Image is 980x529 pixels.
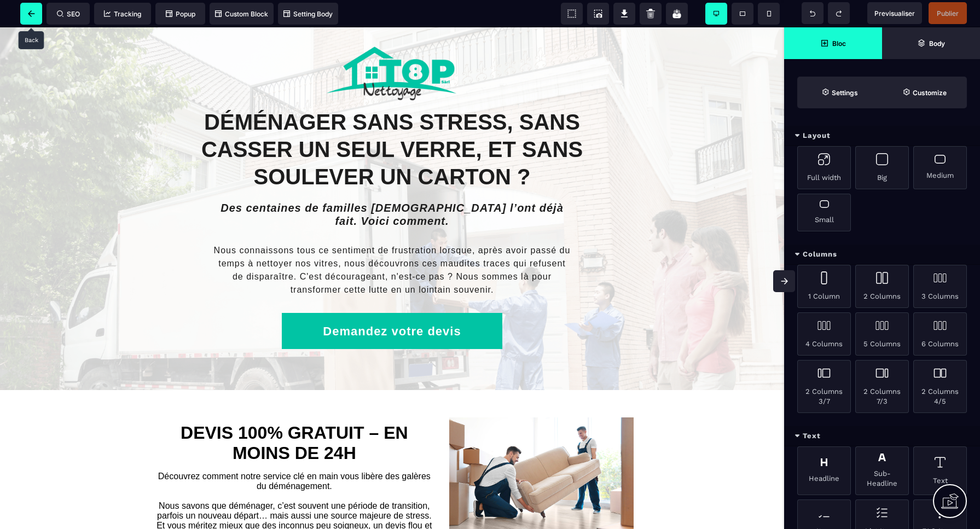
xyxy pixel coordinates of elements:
span: Open Layer Manager [882,27,980,59]
h1: DÉMÉNAGER SANS STRESS, SANS CASSER UN SEUL VERRE, ET SANS SOULEVER UN CARTON ? [192,75,593,163]
div: 1 Column [797,265,851,308]
div: Sub-Headline [855,446,909,495]
div: Big [855,146,909,189]
img: 8ffc4b0fa11537c733f369effe5f0484_7.png [324,19,461,73]
div: 2 Columns [855,265,909,308]
span: Tracking [104,10,141,18]
div: 2 Columns 7/3 [855,360,909,413]
div: 4 Columns [797,312,851,356]
span: Previsualiser [874,9,915,18]
span: Preview [867,2,922,24]
span: Screenshot [587,3,609,25]
span: Popup [166,10,195,18]
span: Settings [797,77,882,108]
span: SEO [57,10,80,18]
h1: DEVIS 100% GRATUIT – EN MOINS DE 24H [156,390,433,441]
div: Medium [913,146,967,189]
div: 6 Columns [913,312,967,356]
strong: Body [929,39,945,48]
span: Setting Body [283,10,333,18]
div: Full width [797,146,851,189]
button: Demandez votre devis [282,286,502,322]
span: Publier [937,9,959,18]
span: Open Blocks [784,27,882,59]
text: Nous connaissons tous ce sentiment de frustration lorsque, après avoir passé du temps à nettoyer ... [192,214,593,272]
div: 2 Columns 4/5 [913,360,967,413]
strong: Bloc [832,39,846,48]
span: Custom Block [215,10,268,18]
strong: Settings [832,89,858,97]
div: Layout [784,126,980,146]
text: Des centaines de familles [DEMOGRAPHIC_DATA] l’ont déjà fait. Voici comment. [192,174,593,203]
div: Text [913,446,967,495]
div: 3 Columns [913,265,967,308]
span: Open Style Manager [882,77,967,108]
div: Small [797,194,851,231]
span: View components [561,3,583,25]
div: Columns [784,245,980,265]
div: 2 Columns 3/7 [797,360,851,413]
div: 5 Columns [855,312,909,356]
div: Text [784,426,980,446]
strong: Customize [913,89,947,97]
div: Headline [797,446,851,495]
img: f3290620b8e3c8b96e25d3fc4e15ac84_la-romande-entreprise-demenagement-suisse.jpg [449,390,634,516]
